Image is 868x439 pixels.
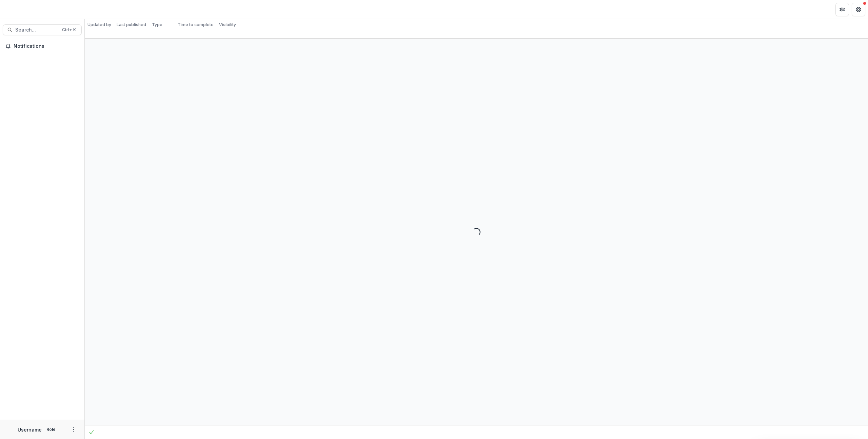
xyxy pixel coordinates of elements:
p: Last published [117,22,146,28]
div: Ctrl + K [61,26,77,34]
span: Search... [15,27,58,33]
p: Visibility [219,22,236,28]
button: More [70,425,78,434]
button: Search... [3,24,82,35]
p: Time to complete [178,22,214,28]
p: Role [44,426,58,433]
span: Notifications [14,43,79,49]
button: Partners [835,3,849,16]
p: Username [18,426,42,433]
button: Notifications [3,41,82,52]
button: Get Help [852,3,865,16]
p: Updated by [87,22,111,28]
p: Type [152,22,162,28]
